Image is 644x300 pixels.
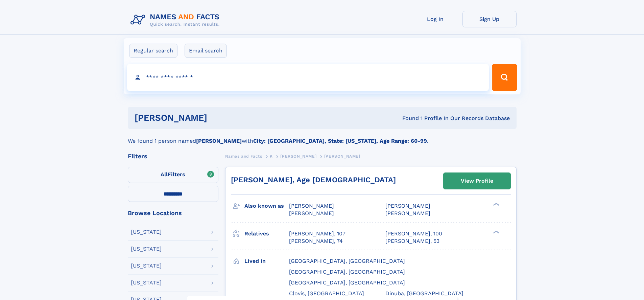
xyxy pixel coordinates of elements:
span: [PERSON_NAME] [289,203,334,209]
span: [PERSON_NAME] [385,203,430,209]
div: Filters [128,153,218,159]
a: [PERSON_NAME], Age [DEMOGRAPHIC_DATA] [231,176,396,184]
div: Browse Locations [128,210,218,216]
a: K [270,152,273,160]
a: Log In [408,11,462,27]
span: Clovis, [GEOGRAPHIC_DATA] [289,290,364,297]
div: ❯ [492,202,500,207]
a: View Profile [444,173,510,189]
a: [PERSON_NAME], 107 [289,230,345,237]
div: ❯ [492,230,500,234]
b: City: [GEOGRAPHIC_DATA], State: [US_STATE], Age Range: 60-99 [253,138,427,144]
h3: Lived in [244,255,289,267]
a: Sign Up [462,11,517,27]
h1: [PERSON_NAME] [135,114,305,122]
div: Found 1 Profile In Our Records Database [305,115,510,122]
div: [US_STATE] [131,229,162,235]
span: [PERSON_NAME] [289,210,334,216]
h3: Relatives [244,228,289,239]
h3: Also known as [244,200,289,212]
label: Filters [128,167,218,183]
div: View Profile [461,173,493,189]
b: [PERSON_NAME] [196,138,242,144]
a: [PERSON_NAME] [280,152,316,160]
span: All [161,171,168,178]
a: [PERSON_NAME], 100 [385,230,442,237]
div: [US_STATE] [131,246,162,252]
span: [GEOGRAPHIC_DATA], [GEOGRAPHIC_DATA] [289,258,405,264]
span: [PERSON_NAME] [280,154,316,159]
label: Email search [185,44,227,58]
img: Logo Names and Facts [128,11,225,29]
input: search input [127,64,489,91]
label: Regular search [129,44,177,58]
span: Dinuba, [GEOGRAPHIC_DATA] [385,290,463,297]
span: K [270,154,273,159]
a: [PERSON_NAME], 53 [385,237,439,245]
span: [PERSON_NAME] [324,154,360,159]
div: [US_STATE] [131,263,162,269]
a: Names and Facts [225,152,262,160]
span: [PERSON_NAME] [385,210,430,216]
div: [US_STATE] [131,280,162,285]
button: Search Button [492,64,517,91]
span: [GEOGRAPHIC_DATA], [GEOGRAPHIC_DATA] [289,269,405,275]
a: [PERSON_NAME], 74 [289,237,343,245]
div: We found 1 person named with . [128,129,517,145]
span: [GEOGRAPHIC_DATA], [GEOGRAPHIC_DATA] [289,279,405,286]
